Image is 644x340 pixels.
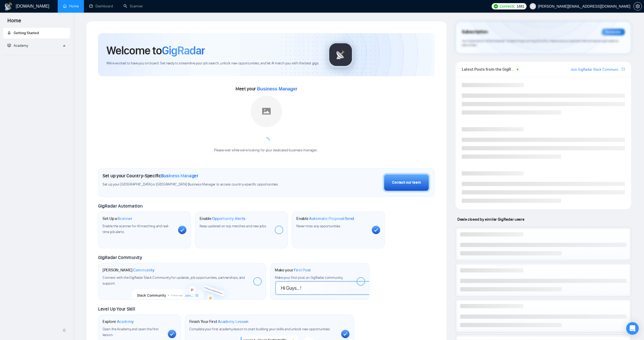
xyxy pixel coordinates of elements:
[103,216,132,221] h1: Set Up a
[634,4,642,8] a: setting
[392,180,421,186] div: Contact our team
[294,267,311,273] span: First Post
[103,327,159,337] span: Open the Academy and open the first lesson.
[162,43,205,58] span: GigRadar
[103,224,169,234] span: Enable the scanner for AI matching and real-time job alerts.
[103,275,245,286] span: Connect with the GigRadar Slack Community for updates, job opportunities, partnerships, and support.
[106,43,205,58] h1: Welcome to
[602,29,625,35] div: Reminder
[462,66,515,73] span: Latest Posts from the GigRadar Community
[14,43,28,48] span: Academy
[7,43,28,48] span: Academy
[14,31,39,35] span: Getting Started
[622,67,625,72] a: export
[117,319,134,324] span: Academy
[634,2,642,11] button: setting
[531,4,535,8] span: user
[262,136,270,144] span: loading
[161,173,198,179] span: Business Manager
[455,215,526,224] span: Deals closed by similar GigRadar users
[103,319,134,324] h1: Explore
[500,3,515,9] span: Connects:
[494,4,498,8] img: upwork-logo.png
[132,276,232,300] img: slackcommunity-bg.png
[98,306,135,312] span: Level Up Your Skill
[200,224,267,228] span: Keep updated on top matches and new jobs.
[4,2,13,11] img: logo
[211,148,322,153] div: Please wait while we're looking for your dedicated business manager...
[7,31,11,35] span: rocket
[275,267,311,273] h1: Make your
[235,86,297,92] span: Meet your
[275,275,343,280] span: Make your first post on GigRadar community.
[62,328,68,333] span: double-left
[7,44,11,47] span: fund-projection-screen
[571,67,621,73] a: Join GigRadar Slack Community
[328,42,354,68] img: gigradar-logo.png
[103,182,299,187] span: Set up your [GEOGRAPHIC_DATA] or [GEOGRAPHIC_DATA] Business Manager to access country-specific op...
[296,216,354,221] h1: Enable
[200,216,246,221] h1: Enable
[89,4,113,8] a: dashboardDashboard
[3,53,70,56] li: Academy Homepage
[3,28,70,38] li: Getting Started
[63,4,79,8] a: homeHome
[622,67,625,71] span: export
[98,203,142,209] span: GigRadar Automation
[462,39,618,47] span: Your subscription will be renewed. To keep things running smoothly, make sure your payment method...
[218,319,248,324] span: Academy Lesson
[189,327,331,331] span: Complete your first academy lesson to start building your skills and unlock new opportunities.
[189,319,248,324] h1: Finish Your First
[251,96,282,127] img: placeholder.png
[462,28,488,37] span: Subscription
[98,255,142,260] span: GigRadar Community
[626,322,639,335] div: Open Intercom Messenger
[296,224,341,228] span: Never miss any opportunities.
[103,267,154,273] h1: [PERSON_NAME]
[634,4,642,8] span: setting
[383,173,430,192] button: Contact our team
[106,61,319,66] span: We're excited to have you on board. Get ready to streamline your job search, unlock new opportuni...
[103,173,198,179] h1: Set up your Country-Specific
[257,86,297,91] span: Business Manager
[517,3,524,9] span: 1481
[309,216,354,221] span: Automatic Proposal Send
[133,267,154,273] span: Community
[3,17,25,28] span: Home
[117,216,132,221] span: Scanner
[212,216,245,221] span: Opportunity Alerts
[124,4,143,8] a: searchScanner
